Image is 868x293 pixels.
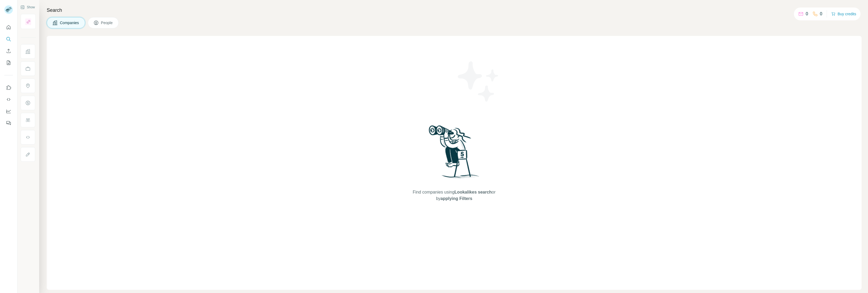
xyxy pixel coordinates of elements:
button: My lists [4,58,13,68]
button: Use Surfe API [4,95,13,104]
span: applying Filters [441,196,472,201]
button: Enrich CSV [4,46,13,56]
p: 0 [820,11,822,17]
button: Use Surfe on LinkedIn [4,83,13,92]
button: Feedback [4,118,13,128]
img: Surfe Illustration - Woman searching with binoculars [426,124,482,184]
span: People [101,20,113,25]
span: Find companies using or by [411,189,497,202]
button: Dashboard [4,106,13,116]
button: Buy credits [831,10,856,18]
button: Search [4,34,13,44]
span: Lookalikes search [455,190,492,194]
span: Companies [60,20,79,25]
button: Quick start [4,23,13,32]
h4: Search [47,6,862,14]
p: 0 [806,11,808,17]
button: Show [17,3,39,11]
img: Surfe Illustration - Stars [454,57,503,106]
